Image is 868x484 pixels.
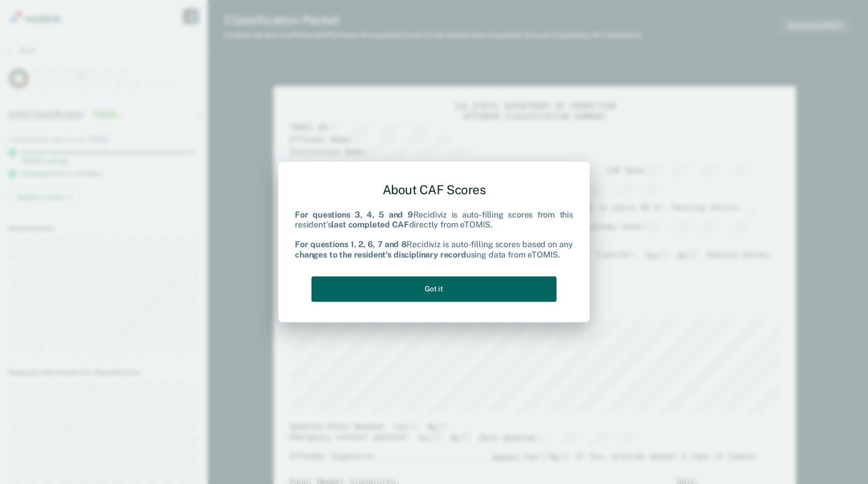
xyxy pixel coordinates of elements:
[295,250,466,260] b: changes to the resident's disciplinary record
[295,240,406,250] b: For questions 1, 2, 6, 7 and 8
[331,220,409,230] b: last completed CAF
[295,210,573,260] div: Recidiviz is auto-filling scores from this resident's directly from eTOMIS. Recidiviz is auto-fil...
[295,174,573,206] div: About CAF Scores
[295,210,413,220] b: For questions 3, 4, 5 and 9
[311,276,557,302] button: Got it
